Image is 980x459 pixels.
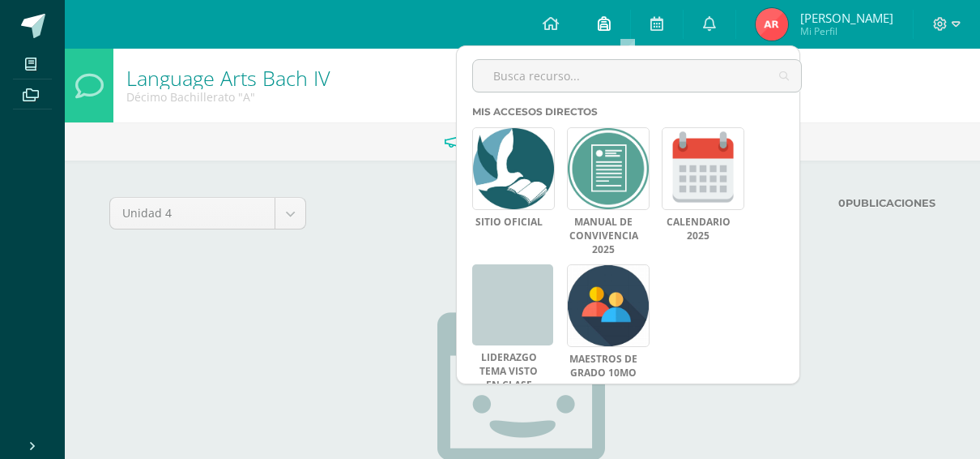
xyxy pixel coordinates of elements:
a: LIDERAZGO tema visto en clase [472,351,545,392]
a: Anuncios [445,129,523,155]
h1: Language Arts Bach IV [126,66,330,89]
a: Manual de Convivencia 2025 [567,216,640,256]
a: Calendario 2025 [662,216,735,243]
span: [PERSON_NAME] [800,10,893,26]
span: Unidad 4 [122,198,262,229]
strong: 0 [838,197,846,209]
a: Language Arts Bach IV [126,64,330,92]
input: Busca recurso... [473,60,801,92]
a: Maestros de Grado 10MO [567,353,640,380]
img: c9bcb59223d60cba950dd4d66ce03bcc.png [756,8,788,41]
div: Décimo Bachillerato 'A' [126,89,330,105]
a: Unidad 4 [110,198,305,229]
a: Sitio Oficial [472,216,545,229]
span: Mi Perfil [800,24,893,38]
span: Mis accesos directos [472,105,598,118]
